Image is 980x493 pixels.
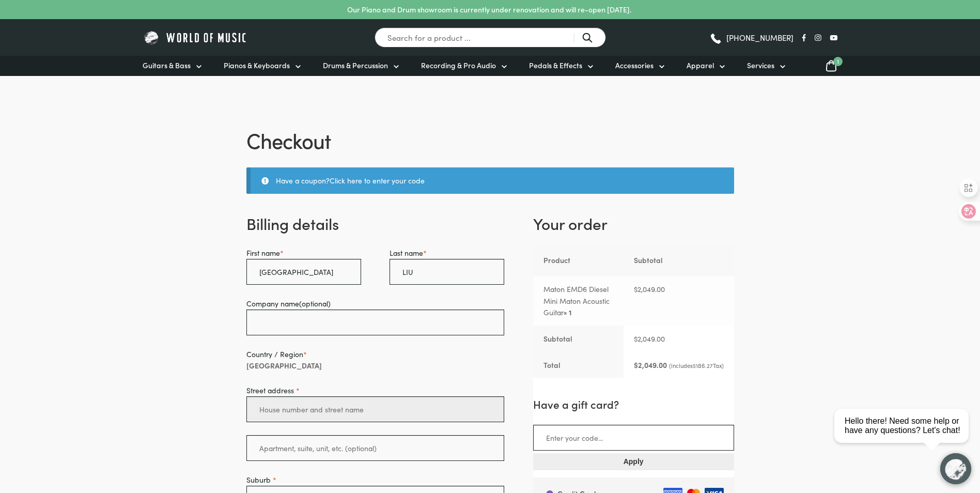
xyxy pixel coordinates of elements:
iframe: Chat with our support team [830,379,980,493]
bdi: 2,049.00 [634,360,667,370]
label: Company name [246,298,505,310]
span: $ [634,284,637,294]
span: Guitars & Bass [143,60,191,71]
span: $ [634,360,638,370]
input: Search for a product ... [375,27,606,48]
span: Accessories [615,60,654,71]
bdi: 2,049.00 [634,333,665,344]
a: [PHONE_NUMBER] [709,30,794,45]
small: (includes Tax) [669,361,724,369]
label: Street address [246,384,505,396]
span: Services [747,60,774,71]
button: Apply [533,453,734,470]
th: Total [533,352,624,378]
span: (optional) [299,298,331,309]
span: Drums & Percussion [323,60,388,71]
label: Suburb [246,474,505,486]
span: 186.27 [693,361,713,369]
span: [PHONE_NUMBER] [726,34,794,41]
a: Enter your coupon code [330,175,425,186]
label: Country / Region [246,348,505,360]
label: Last name [390,247,504,259]
input: Apartment, suite, unit, etc. (optional) [246,435,505,461]
span: Pianos & Keyboards [224,60,290,71]
strong: [GEOGRAPHIC_DATA] [246,360,322,371]
input: House number and street name [246,396,505,422]
div: Have a coupon? [246,167,734,194]
label: First name [246,247,361,259]
th: Product [533,244,624,276]
th: Subtotal [533,326,624,352]
bdi: 2,049.00 [634,284,665,294]
img: World of Music [143,29,248,45]
input: Enter your code… [533,425,734,451]
span: $ [693,361,696,369]
span: 1 [833,57,843,66]
td: Maton EMD6 Diesel Mini Maton Acoustic Guitar [533,276,624,326]
p: Our Piano and Drum showroom is currently under renovation and will re-open [DATE]. [347,4,631,15]
h3: Billing details [246,212,505,234]
th: Subtotal [624,244,734,276]
span: Recording & Pro Audio [421,60,496,71]
strong: × 1 [564,307,572,317]
span: Apparel [687,60,714,71]
span: Pedals & Effects [529,60,582,71]
span: $ [634,333,637,344]
h1: Checkout [246,126,734,155]
h4: Have a gift card? [533,397,734,412]
h3: Your order [533,212,734,244]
